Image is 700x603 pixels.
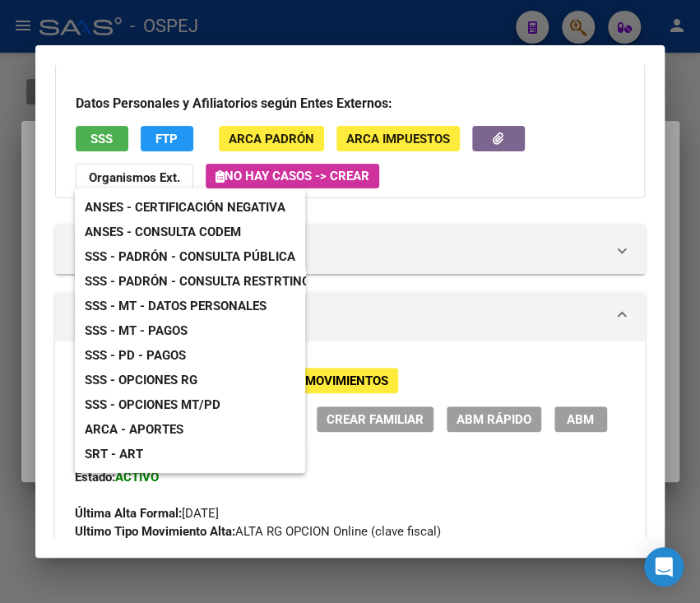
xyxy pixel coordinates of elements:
a: ANSES - Certificación Negativa [75,195,294,220]
a: SSS - Opciones MT/PD [75,392,230,417]
span: SSS - Opciones RG [85,373,197,387]
span: SSS - Padrón - Consulta Pública [85,249,294,264]
a: SSS - MT - Datos Personales [75,294,276,318]
a: SSS - MT - Pagos [75,318,197,343]
span: SSS - MT - Datos Personales [85,299,267,313]
span: SRT - ART [85,447,143,462]
span: SSS - MT - Pagos [85,323,188,338]
a: ARCA - Aportes [75,417,193,442]
a: SSS - Padrón - Consulta Restrtingida [75,269,339,294]
div: Open Intercom Messenger [644,547,684,587]
span: ARCA - Aportes [85,422,183,437]
a: SRT - ART [75,442,305,466]
span: ANSES - Certificación Negativa [85,200,285,215]
a: ANSES - Consulta CODEM [75,220,251,244]
span: SSS - PD - Pagos [85,348,186,363]
span: SSS - Padrón - Consulta Restrtingida [85,274,329,289]
span: ANSES - Consulta CODEM [85,225,241,239]
a: SSS - Opciones RG [75,368,207,392]
a: SSS - PD - Pagos [75,343,196,368]
a: SSS - Padrón - Consulta Pública [75,244,304,269]
span: SSS - Opciones MT/PD [85,397,220,412]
